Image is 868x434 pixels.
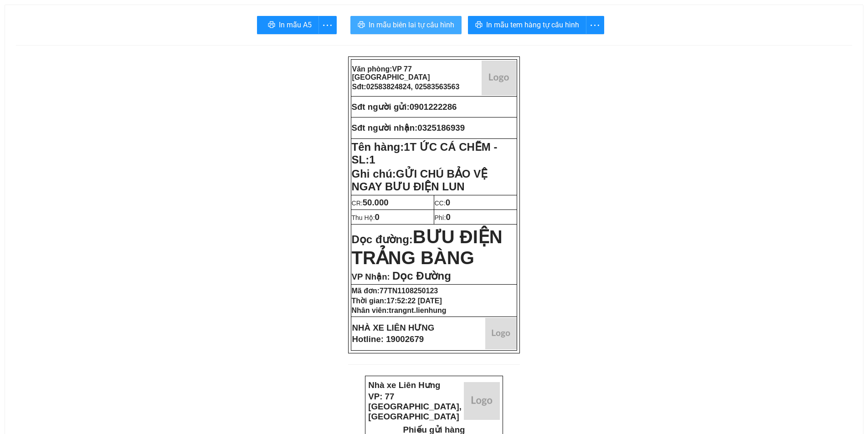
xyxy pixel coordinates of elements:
[586,16,604,34] button: more
[417,123,465,133] span: 0325186939
[352,306,447,314] strong: Nhân viên:
[446,212,450,222] span: 0
[350,16,462,34] button: printerIn mẫu biên lai tự cấu hình
[363,198,389,207] span: 50.000
[319,20,336,31] span: more
[352,168,488,193] span: Ghi chú:
[352,272,390,281] span: VP Nhận:
[352,65,430,81] strong: Văn phòng:
[358,21,365,30] span: printer
[389,306,446,314] span: trangnt.lienhung
[352,287,438,295] strong: Mã đơn:
[375,212,380,222] span: 0
[366,83,460,91] span: 02583824824, 02583563563
[352,83,460,91] strong: Sđt:
[352,141,498,166] strong: Tên hàng:
[352,233,503,266] strong: Dọc đường:
[368,380,440,390] strong: Nhà xe Liên Hưng
[485,318,517,349] img: logo
[368,392,462,421] strong: VP: 77 [GEOGRAPHIC_DATA], [GEOGRAPHIC_DATA]
[392,270,451,282] span: Dọc Đường
[352,334,424,344] strong: Hotline: 19002679
[352,199,389,207] span: CR:
[352,141,498,166] span: 1T ỨC CÁ CHẼM - SL:
[369,19,454,31] span: In mẫu biên lai tự cấu hình
[352,102,410,112] strong: Sđt người gửi:
[380,287,438,295] span: 77TN1108250123
[435,199,451,207] span: CC:
[586,20,604,31] span: more
[352,168,488,193] span: GỬI CHÚ BẢO VỆ NGAY BƯU ĐIỆN LUN
[268,21,275,30] span: printer
[435,214,451,221] span: Phí:
[482,61,516,95] img: logo
[279,19,312,31] span: In mẫu A5
[352,297,442,305] strong: Thời gian:
[446,198,450,207] span: 0
[468,16,586,34] button: printerIn mẫu tem hàng tự cấu hình
[352,214,380,221] span: Thu Hộ:
[352,323,435,332] strong: NHÀ XE LIÊN HƯNG
[386,297,442,305] span: 17:52:22 [DATE]
[475,21,483,30] span: printer
[486,19,579,31] span: In mẫu tem hàng tự cấu hình
[318,16,337,34] button: more
[410,102,457,112] span: 0901222286
[464,382,500,420] img: logo
[369,153,375,166] span: 1
[257,16,319,34] button: printerIn mẫu A5
[352,65,430,81] span: VP 77 [GEOGRAPHIC_DATA]
[352,123,418,133] strong: Sđt người nhận:
[352,227,503,268] span: BƯU ĐIỆN TRẢNG BÀNG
